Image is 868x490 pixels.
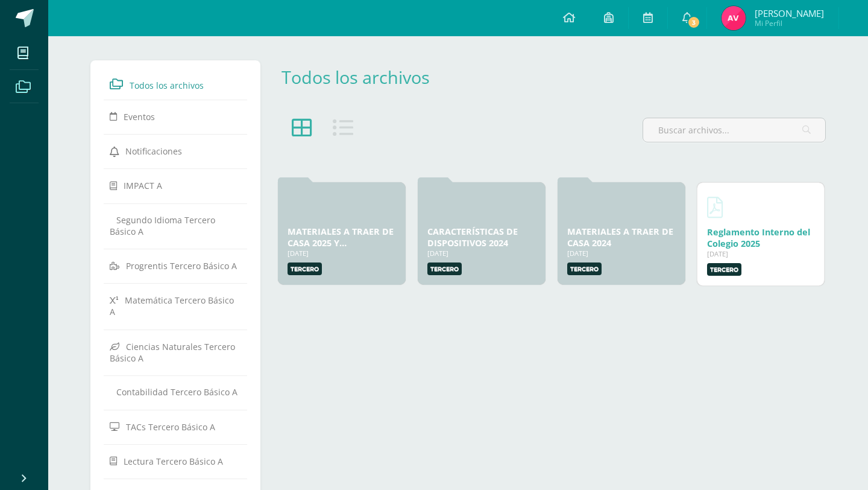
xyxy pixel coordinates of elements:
[707,226,814,249] div: Descargar Reglamento Interno del Colegio 2025.pdf
[110,140,241,162] a: Notificaciones
[687,16,700,29] span: 3
[110,73,241,95] a: Todos los archivos
[427,249,536,258] div: [DATE]
[707,192,723,221] a: Descargar Reglamento Interno del Colegio 2025.pdf
[110,214,215,237] span: Segundo Idioma Tercero Básico A
[110,106,241,127] a: Eventos
[110,341,235,364] span: Ciencias Naturales Tercero Básico A
[722,6,746,30] img: 1512d3cdee8466f26b5a1e2becacf24c.png
[110,450,241,472] a: Lectura Tercero Básico A
[110,416,241,437] a: TACs Tercero Básico A
[643,118,825,142] input: Buscar archivos...
[130,80,204,91] span: Todos los archivos
[567,262,602,275] label: Tercero
[567,249,676,258] div: [DATE]
[110,209,241,242] a: Segundo Idioma Tercero Básico A
[707,226,810,249] a: Reglamento Interno del Colegio 2025
[126,421,215,432] span: TACs Tercero Básico A
[110,255,241,276] a: Progrentis Tercero Básico A
[427,262,462,275] label: Tercero
[567,226,673,249] a: MATERIALES A TRAER DE CASA 2024
[288,262,322,275] label: Tercero
[281,65,448,89] div: Todos los archivos
[110,294,234,317] span: Matemática Tercero Básico A
[124,180,162,191] span: IMPACT A
[427,226,518,249] a: CARACTERÍSTICAS DE DISPOSITIVOS 2024
[281,65,430,89] a: Todos los archivos
[110,381,241,402] a: Contabilidad Tercero Básico A
[116,386,237,398] span: Contabilidad Tercero Básico A
[707,249,814,258] div: [DATE]
[110,336,241,369] a: Ciencias Naturales Tercero Básico A
[110,174,241,196] a: IMPACT A
[288,226,394,272] a: MATERIALES A TRAER DE CASA 2025 Y CARACTERÍSTICAS DE DISPOSITIVOS
[427,226,536,249] div: CARACTERÍSTICAS DE DISPOSITIVOS 2024
[755,18,824,28] span: Mi Perfil
[124,456,223,467] span: Lectura Tercero Básico A
[288,226,396,249] div: MATERIALES A TRAER DE CASA 2025 Y CARACTERÍSTICAS DE DISPOSITIVOS
[755,7,824,19] span: [PERSON_NAME]
[707,263,741,276] label: Tercero
[567,226,676,249] div: MATERIALES A TRAER DE CASA 2024
[125,145,182,157] span: Notificaciones
[124,111,155,122] span: Eventos
[110,289,241,322] a: Matemática Tercero Básico A
[288,249,396,258] div: [DATE]
[126,260,237,272] span: Progrentis Tercero Básico A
